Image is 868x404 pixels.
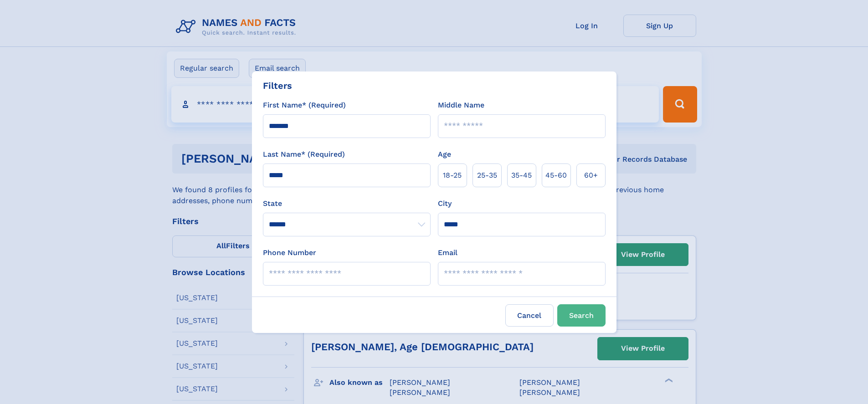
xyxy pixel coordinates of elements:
button: Search [557,304,606,327]
span: 45‑60 [545,170,567,181]
span: 35‑45 [511,170,532,181]
label: Age [438,149,451,160]
div: Filters [263,79,292,92]
label: Last Name* (Required) [263,149,345,160]
label: Middle Name [438,100,484,111]
label: Email [438,247,457,258]
span: 18‑25 [443,170,462,181]
label: City [438,198,452,209]
label: State [263,198,431,209]
label: Cancel [505,304,554,327]
label: Phone Number [263,247,316,258]
span: 60+ [584,170,598,181]
label: First Name* (Required) [263,100,346,111]
span: 25‑35 [477,170,497,181]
